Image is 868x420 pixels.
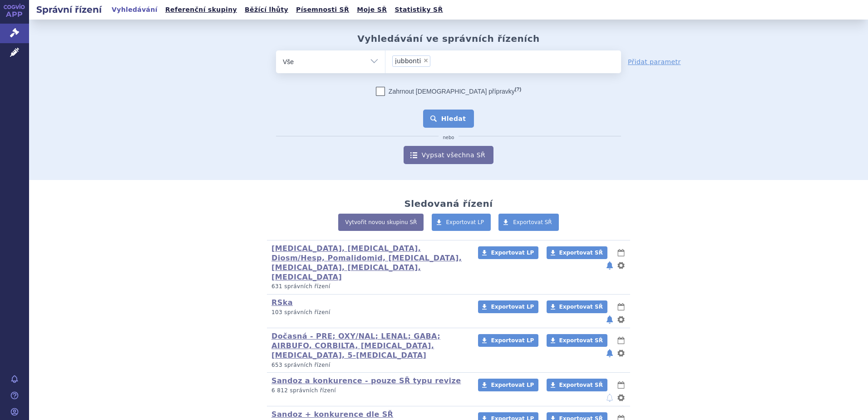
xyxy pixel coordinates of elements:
[605,314,614,325] button: notifikace
[628,57,681,66] a: Přidat parametr
[478,300,538,313] a: Exportovat LP
[271,283,466,290] p: 631 správních řízení
[354,4,390,16] a: Moje SŘ
[338,214,424,231] a: Vytvořit novou skupinu SŘ
[271,376,461,385] a: Sandoz a konkurence - pouze SŘ typu revize
[423,110,474,128] button: Hledat
[433,55,476,66] input: jubbonti
[271,298,293,307] a: RSka
[616,260,626,271] button: nastavení
[559,304,603,310] span: Exportovat SŘ
[423,58,429,63] span: ×
[293,4,352,16] a: Písemnosti SŘ
[376,87,521,96] label: Zahrnout [DEMOGRAPHIC_DATA] přípravky
[271,332,440,360] a: Dočasná - PRE; OXY/NAL; LENAL; GABA; AIRBUFO, CORBILTA, [MEDICAL_DATA], [MEDICAL_DATA], 5-[MEDICA...
[605,260,614,271] button: notifikace
[498,214,559,231] a: Exportovat SŘ
[446,219,484,225] span: Exportovat LP
[559,337,603,344] span: Exportovat SŘ
[559,382,603,388] span: Exportovat SŘ
[491,382,534,388] span: Exportovat LP
[271,361,466,369] p: 653 správních řízení
[478,334,538,347] a: Exportovat LP
[616,392,626,403] button: nastavení
[242,4,291,16] a: Běžící lhůty
[404,146,493,164] a: Vypsat všechna SŘ
[439,135,459,140] i: nebo
[491,304,534,310] span: Exportovat LP
[559,250,603,256] span: Exportovat SŘ
[616,335,626,346] button: lhůty
[547,246,607,259] a: Exportovat SŘ
[616,301,626,312] button: lhůty
[271,244,462,281] a: [MEDICAL_DATA], [MEDICAL_DATA], Diosm/Hesp, Pomalidomid, [MEDICAL_DATA], [MEDICAL_DATA], [MEDICAL...
[271,387,466,395] p: 6 812 správních řízení
[605,392,614,403] button: notifikace
[271,309,466,316] p: 103 správních řízení
[404,198,493,209] h2: Sledovaná řízení
[395,58,421,64] span: jubbonti
[109,4,160,16] a: Vyhledávání
[547,334,607,347] a: Exportovat SŘ
[616,314,626,325] button: nastavení
[515,86,521,92] abbr: (?)
[605,348,614,359] button: notifikace
[357,33,540,44] h2: Vyhledávání ve správních řízeních
[616,247,626,258] button: lhůty
[432,214,491,231] a: Exportovat LP
[547,300,607,313] a: Exportovat SŘ
[392,4,445,16] a: Statistiky SŘ
[491,250,534,256] span: Exportovat LP
[616,348,626,359] button: nastavení
[478,379,538,391] a: Exportovat LP
[513,219,552,225] span: Exportovat SŘ
[547,379,607,391] a: Exportovat SŘ
[616,380,626,390] button: lhůty
[491,337,534,344] span: Exportovat LP
[163,4,240,16] a: Referenční skupiny
[271,410,393,419] a: Sandoz + konkurence dle SŘ
[29,3,109,16] h2: Správní řízení
[478,246,538,259] a: Exportovat LP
